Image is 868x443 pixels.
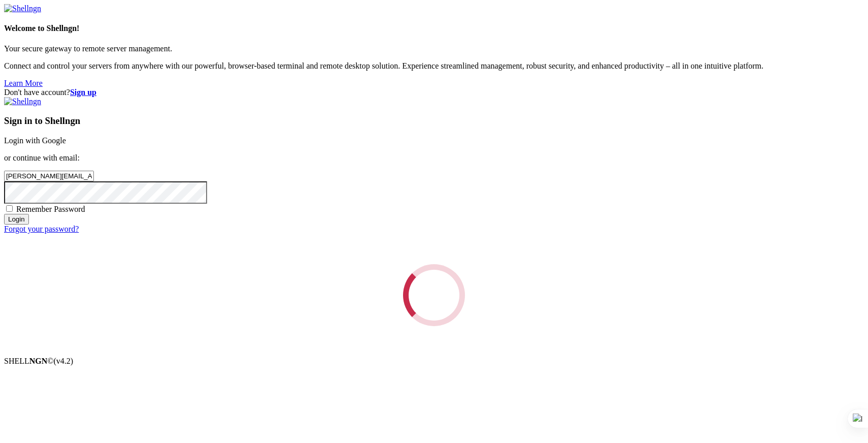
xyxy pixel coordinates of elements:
a: Login with Google [4,136,66,145]
input: Email address [4,171,94,181]
div: Don't have account? [4,88,864,97]
p: or continue with email: [4,153,864,163]
h4: Welcome to Shellngn! [4,24,864,33]
a: Learn More [4,79,43,87]
h3: Sign in to Shellngn [4,115,864,126]
img: Shellngn [4,4,41,13]
span: SHELL © [4,357,73,365]
p: Your secure gateway to remote server management. [4,44,864,53]
input: Remember Password [6,205,13,212]
a: Sign up [70,88,96,97]
img: Shellngn [4,97,41,106]
div: Loading... [403,264,465,326]
span: 4.2.0 [54,357,74,365]
a: Forgot your password? [4,225,79,233]
span: Remember Password [16,205,85,213]
p: Connect and control your servers from anywhere with our powerful, browser-based terminal and remo... [4,61,864,71]
input: Login [4,214,29,225]
b: NGN [29,357,48,365]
